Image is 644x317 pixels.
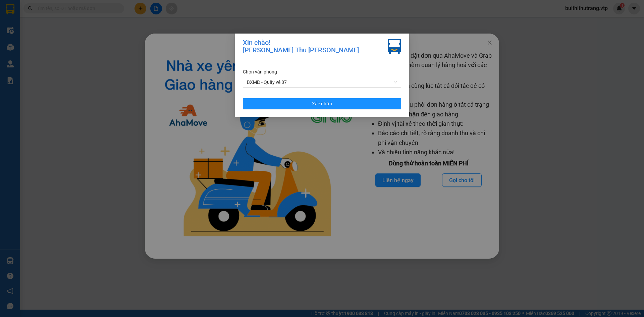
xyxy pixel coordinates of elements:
[243,68,401,75] div: Chọn văn phòng
[243,98,401,109] button: Xác nhận
[243,39,359,54] div: Xin chào! [PERSON_NAME] Thu [PERSON_NAME]
[247,77,397,87] span: BXMĐ - Quầy vé 87
[388,39,401,54] img: vxr-icon
[312,100,332,107] span: Xác nhận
